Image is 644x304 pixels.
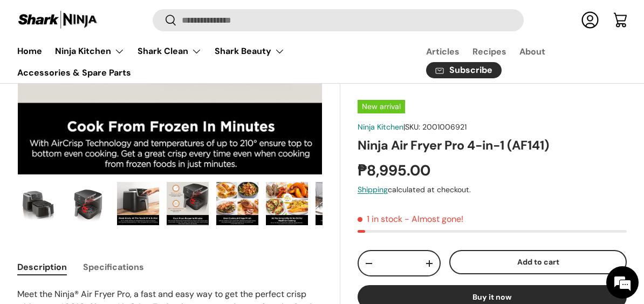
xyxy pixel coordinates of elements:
img: Ninja Air Fryer Pro 4-in-1 (AF141) [18,182,60,225]
a: Ninja Kitchen [358,122,403,132]
a: Home [17,40,42,62]
span: SKU: [405,122,420,132]
span: | [403,122,467,132]
strong: ₱8,995.00 [358,161,433,180]
span: New arrival [358,100,405,113]
img: Shark Ninja Philippines [17,10,98,31]
img: Ninja Air Fryer Pro 4-in-1 (AF141) [316,182,358,225]
div: Chat with us now [56,60,181,75]
button: Description [17,255,67,279]
a: Recipes [472,41,506,62]
nav: Secondary [400,40,627,83]
img: Ninja Air Fryer Pro 4-in-1 (AF141) [67,182,109,225]
summary: Ninja Kitchen [49,40,131,62]
a: About [519,41,545,62]
img: Ninja Air Fryer Pro 4-in-1 (AF141) [216,182,258,225]
span: 1 in stock [358,214,402,225]
span: We're online! [63,86,149,195]
a: Accessories & Spare Parts [17,62,131,83]
div: calculated at checkout. [358,185,627,196]
img: Ninja Air Fryer Pro 4-in-1 (AF141) [266,182,308,225]
nav: Primary [17,40,400,83]
button: Specifications [83,255,144,279]
span: 2001006921 [422,122,467,132]
summary: Shark Beauty [208,40,291,62]
a: Subscribe [426,62,502,79]
button: Add to cart [449,251,627,275]
p: - Almost gone! [405,214,463,225]
a: Articles [426,41,460,62]
img: Ninja Air Fryer Pro 4-in-1 (AF141) [167,182,209,225]
img: Ninja Air Fryer Pro 4-in-1 (AF141) [117,182,159,225]
a: Shipping [358,185,388,195]
div: Minimize live chat window [177,5,203,31]
h1: Ninja Air Fryer Pro 4-in-1 (AF141) [358,137,627,153]
summary: Shark Clean [131,40,208,62]
span: Subscribe [449,66,492,75]
textarea: Type your message and hit 'Enter' [5,195,205,233]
